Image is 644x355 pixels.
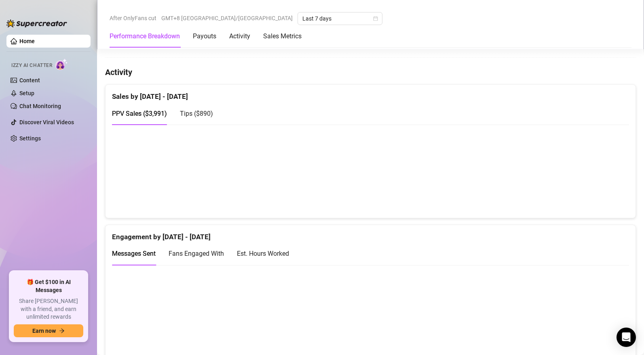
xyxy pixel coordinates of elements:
img: logo-BBDzfeDw.svg [6,19,67,27]
a: Chat Monitoring [19,103,61,109]
div: Open Intercom Messenger [617,328,636,347]
a: Setup [19,90,34,96]
div: Sales by [DATE] - [DATE] [112,85,629,102]
span: Last 7 days [302,13,378,25]
span: 🎁 Get $100 in AI Messages [14,278,83,294]
span: Izzy AI Chatter [11,62,52,69]
div: Est. Hours Worked [237,248,289,259]
span: Messages Sent [112,250,156,257]
h4: Activity [105,67,636,78]
span: GMT+8 [GEOGRAPHIC_DATA]/[GEOGRAPHIC_DATA] [161,12,293,24]
a: Home [19,38,35,44]
span: Fans Engaged With [169,250,224,257]
div: Payouts [193,31,216,41]
span: Earn now [32,328,56,334]
div: Activity [229,31,250,41]
span: Tips ( $890 ) [180,110,213,117]
a: Content [19,77,40,84]
div: Engagement by [DATE] - [DATE] [112,225,629,242]
span: After OnlyFans cut [110,12,156,24]
a: Settings [19,135,41,142]
img: AI Chatter [55,58,68,70]
span: arrow-right [59,328,65,334]
div: Performance Breakdown [110,31,180,41]
a: Discover Viral Videos [19,119,74,125]
div: Sales Metrics [263,31,302,41]
span: PPV Sales ( $3,991 ) [112,110,167,117]
button: Earn nowarrow-right [14,324,83,337]
span: calendar [373,16,378,21]
span: Share [PERSON_NAME] with a friend, and earn unlimited rewards [14,297,83,321]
